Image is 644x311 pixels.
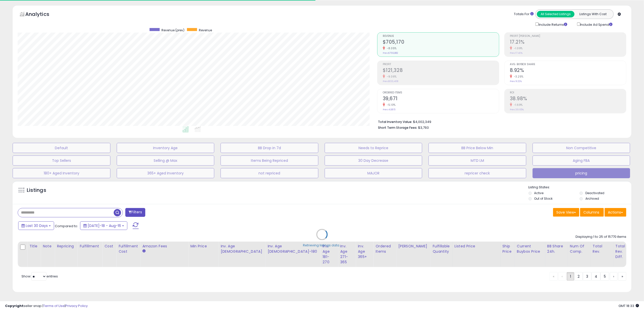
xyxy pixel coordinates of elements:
[383,80,398,83] small: Prev: $133,408
[25,11,59,19] h5: Analytics
[383,51,398,55] small: Prev: $766,882
[428,155,526,166] button: MTD LM
[221,155,318,166] button: Items Being Repriced
[221,143,318,153] button: BB Drop in 7d
[385,75,397,79] small: -9.06%
[510,67,626,74] h2: 8.92%
[385,103,396,107] small: -5.10%
[574,11,612,17] button: Listings With Cost
[13,143,110,153] button: Default
[161,28,184,32] span: Revenue (prev)
[573,21,621,27] div: Include Ad Spend
[378,118,623,124] li: $4,002,349
[514,12,534,17] div: Totals For
[533,168,630,178] button: pricing
[512,103,523,107] small: -1.69%
[618,303,639,308] span: 2025-09-16 18:33 GMT
[532,21,573,27] div: Include Returns
[537,11,575,17] button: All Selected Listings
[378,120,412,124] b: Total Inventory Value:
[303,243,341,248] div: Retrieving listings data..
[378,125,417,130] b: Short Term Storage Fees:
[385,46,397,50] small: -8.05%
[510,39,626,46] h2: 17.21%
[5,304,88,308] div: seller snap | |
[5,303,23,308] strong: Copyright
[510,108,524,111] small: Prev: 39.65%
[117,143,214,153] button: Inventory Age
[221,168,318,178] button: not repriced
[428,143,526,153] button: BB Price Below Min
[510,96,626,102] h2: 38.98%
[383,96,499,102] h2: 39,671
[510,51,522,55] small: Prev: 17.40%
[13,168,110,178] button: 180+ Aged Inventory
[533,143,630,153] button: Non Competitive
[199,28,212,32] span: Revenue
[512,46,523,50] small: -1.09%
[383,63,499,66] span: Profit
[383,108,395,111] small: Prev: 41,805
[418,125,429,130] span: $3,793
[428,168,526,178] button: repricer check
[13,155,110,166] button: Top Sellers
[325,143,422,153] button: Needs to Reprice
[383,35,499,38] span: Revenue
[383,39,499,46] h2: $705,170
[383,91,499,94] span: Ordered Items
[510,80,522,83] small: Prev: 9.22%
[325,155,422,166] button: 30 Day Decrease
[383,67,499,74] h2: $121,328
[510,63,626,66] span: Avg. Buybox Share
[512,75,523,79] small: -3.25%
[117,155,214,166] button: Selling @ Max
[43,303,65,308] a: Terms of Use
[65,303,88,308] a: Privacy Policy
[325,168,422,178] button: MAJOR
[510,91,626,94] span: ROI
[533,155,630,166] button: Aging FBA
[510,35,626,38] span: Profit [PERSON_NAME]
[117,168,214,178] button: 365+ Aged Inventory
